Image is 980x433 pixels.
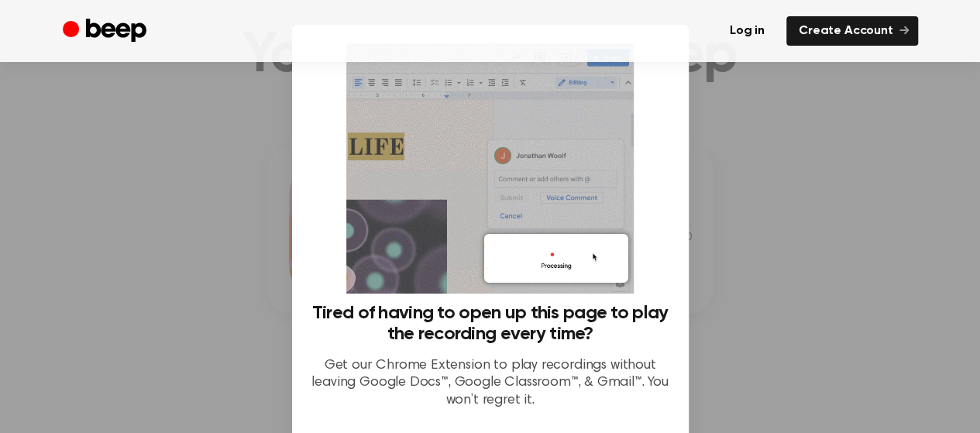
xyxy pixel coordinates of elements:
a: Log in [717,16,777,46]
p: Get our Chrome Extension to play recordings without leaving Google Docs™, Google Classroom™, & Gm... [311,357,670,410]
h3: Tired of having to open up this page to play the recording every time? [311,303,670,345]
img: Beep extension in action [346,43,634,294]
a: Create Account [786,16,918,46]
a: Beep [63,16,150,46]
